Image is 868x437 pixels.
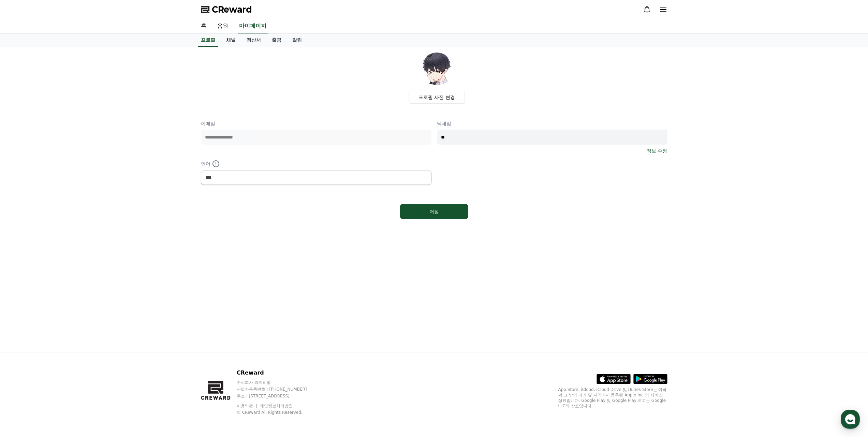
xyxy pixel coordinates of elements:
[287,34,307,47] a: 알림
[198,34,218,47] a: 프로필
[88,216,131,233] a: 설정
[45,216,88,233] a: 대화
[437,120,667,127] p: 닉네임
[21,227,26,232] span: 홈
[409,91,465,104] label: 프로필 사진 변경
[195,19,212,33] a: 홈
[238,19,268,33] a: 마이페이지
[260,404,293,408] a: 개인정보처리방침
[266,34,287,47] a: 출금
[237,404,258,408] a: 이용약관
[221,34,241,47] a: 채널
[212,19,234,33] a: 음원
[237,369,320,377] p: CReward
[647,147,667,154] a: 정보 수정
[201,120,431,127] p: 이메일
[105,227,114,232] span: 설정
[201,160,431,168] p: 언어
[237,380,320,385] p: 주식회사 와이피랩
[414,208,455,215] div: 저장
[62,227,71,232] span: 대화
[421,53,453,85] img: profile_image
[2,216,45,233] a: 홈
[237,387,320,392] p: 사업자등록번호 : [PHONE_NUMBER]
[237,410,320,415] p: © CReward All Rights Reserved.
[237,393,320,399] p: 주소 : [STREET_ADDRESS]
[241,34,266,47] a: 정산서
[212,4,252,15] span: CReward
[558,387,667,409] p: App Store, iCloud, iCloud Drive 및 iTunes Store는 미국과 그 밖의 나라 및 지역에서 등록된 Apple Inc.의 서비스 상표입니다. Goo...
[400,204,468,219] button: 저장
[201,4,252,15] a: CReward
